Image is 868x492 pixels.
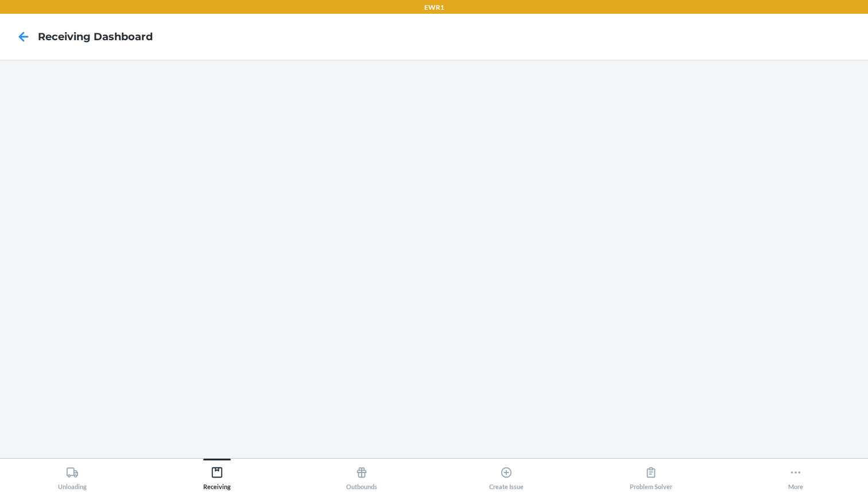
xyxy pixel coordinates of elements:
[203,462,231,490] div: Receiving
[788,462,803,490] div: More
[723,459,868,490] button: More
[424,2,444,13] p: EWR1
[289,459,434,490] button: Outbounds
[145,459,289,490] button: Receiving
[9,69,859,449] iframe: Receiving dashboard
[38,29,153,44] h4: Receiving dashboard
[58,462,87,490] div: Unloading
[346,462,377,490] div: Outbounds
[489,462,524,490] div: Create Issue
[434,459,579,490] button: Create Issue
[579,459,723,490] button: Problem Solver
[630,462,672,490] div: Problem Solver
